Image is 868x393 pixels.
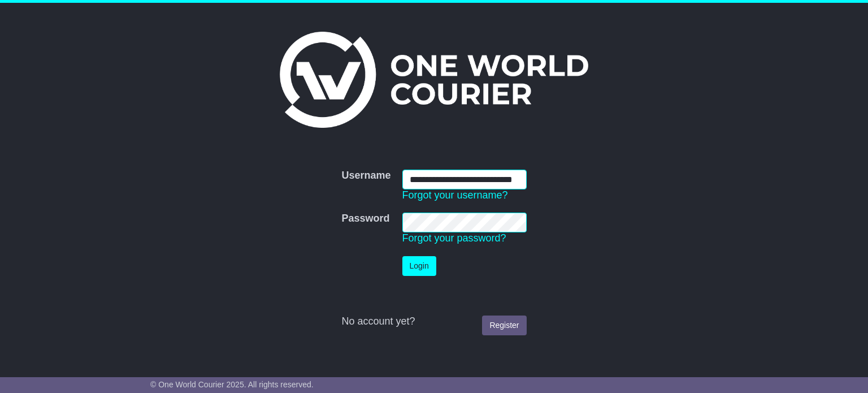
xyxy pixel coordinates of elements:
label: Username [341,170,390,182]
a: Forgot your username? [402,189,508,201]
a: Register [482,316,526,335]
img: One World [280,32,588,128]
a: Forgot your password? [402,232,506,244]
label: Password [341,213,389,225]
button: Login [402,256,436,276]
span: © One World Courier 2025. All rights reserved. [150,380,314,389]
div: No account yet? [341,316,526,328]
